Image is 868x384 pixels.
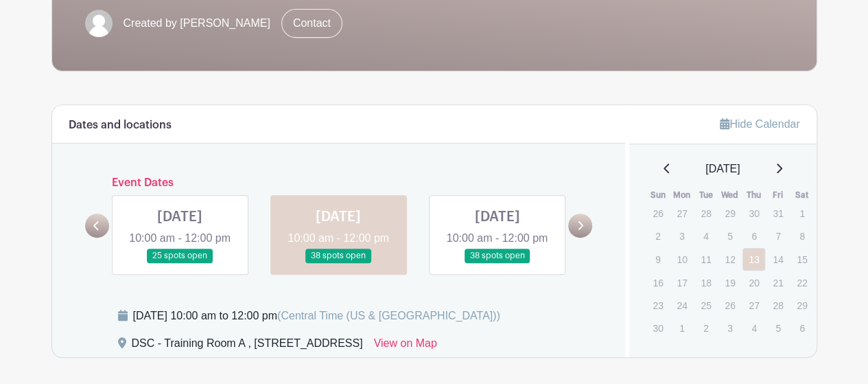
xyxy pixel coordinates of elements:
span: [DATE] [705,161,740,177]
p: 27 [670,203,693,224]
p: 1 [670,317,693,339]
th: Fri [766,188,790,202]
p: 4 [742,317,765,339]
div: [DATE] 10:00 am to 12:00 pm [133,308,500,324]
p: 5 [718,225,741,247]
p: 1 [790,203,813,224]
h6: Event Dates [109,177,569,190]
h6: Dates and locations [69,119,172,132]
p: 26 [646,203,669,224]
p: 6 [790,317,813,339]
a: Hide Calendar [720,118,799,130]
div: DSC - Training Room A , [STREET_ADDRESS] [132,335,363,357]
th: Sat [790,188,814,202]
a: Contact [281,9,342,38]
p: 9 [646,249,669,270]
span: Created by [PERSON_NAME] [124,15,270,32]
th: Thu [742,188,766,202]
p: 28 [766,295,789,316]
p: 2 [694,317,717,339]
p: 4 [694,225,717,247]
p: 30 [646,317,669,339]
p: 23 [646,295,669,316]
p: 29 [718,203,741,224]
th: Sun [646,188,670,202]
p: 25 [694,295,717,316]
p: 19 [718,272,741,293]
p: 21 [766,272,789,293]
p: 6 [742,225,765,247]
p: 17 [670,272,693,293]
p: 22 [790,272,813,293]
p: 15 [790,249,813,270]
a: 13 [742,248,765,271]
p: 29 [790,295,813,316]
p: 8 [790,225,813,247]
th: Mon [670,188,694,202]
p: 18 [694,272,717,293]
p: 14 [766,249,789,270]
th: Wed [718,188,742,202]
a: View on Map [374,335,437,357]
p: 11 [694,249,717,270]
p: 26 [718,295,741,316]
p: 3 [718,317,741,339]
img: default-ce2991bfa6775e67f084385cd625a349d9dcbb7a52a09fb2fda1e96e2d18dcdb.png [85,10,113,37]
span: (Central Time (US & [GEOGRAPHIC_DATA])) [277,310,500,321]
p: 30 [742,203,765,224]
p: 16 [646,272,669,293]
p: 12 [718,249,741,270]
p: 28 [694,203,717,224]
p: 7 [766,225,789,247]
p: 20 [742,272,765,293]
p: 31 [766,203,789,224]
p: 27 [742,295,765,316]
p: 10 [670,249,693,270]
p: 2 [646,225,669,247]
th: Tue [694,188,718,202]
p: 3 [670,225,693,247]
p: 24 [670,295,693,316]
p: 5 [766,317,789,339]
